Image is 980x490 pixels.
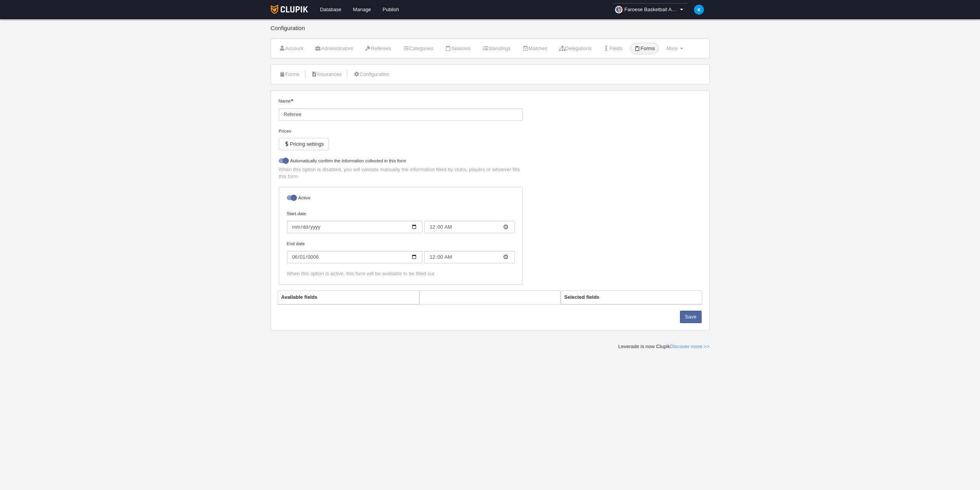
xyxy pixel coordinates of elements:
[287,240,515,263] label: End date
[630,43,659,54] a: Forms
[279,166,523,180] p: When this option is disabled, you will validate manually the information filled by clubs, players...
[694,5,704,15] img: c2l6ZT0zMHgzMCZmcz05JnRleHQ9SyZiZz0wMzliZTU%3D.png
[360,43,395,54] a: Referees
[287,194,515,203] label: Active
[279,98,523,121] label: Name
[555,43,596,54] a: Delegations
[287,251,422,263] input: End date
[291,99,293,101] i: Mandatory
[349,69,394,80] a: Configuration
[441,43,475,54] a: Seasons
[424,251,515,263] input: End date
[424,221,515,233] input: Start date
[279,138,329,150] button: Pricing settings
[478,43,515,54] a: Standings
[287,221,422,233] input: Start date
[618,343,710,350] div: Leverade is now Clupik
[561,291,702,304] th: Selected fields
[275,43,308,54] a: Account
[279,108,523,121] input: Name
[275,69,304,80] a: Forms
[287,210,515,233] label: Start date
[278,291,419,304] th: Available fields
[307,69,346,80] a: Insurances
[670,344,710,349] a: Discover more >>
[271,25,710,39] div: Configuration
[612,3,688,16] a: Faroese Basketball Association
[271,5,308,14] img: Clupik
[518,43,551,54] a: Matches
[279,157,523,166] label: Automatically confirm the information collected in this form
[399,43,437,54] a: Categories
[625,6,678,13] span: Faroese Basketball Association
[279,128,523,135] div: Prices
[662,43,687,54] a: More
[599,43,627,54] a: Fields
[666,45,678,51] span: More
[615,6,623,13] img: OariP9kkekom.30x30.jpg
[287,270,515,277] div: When this option is active, this form will be available to be filled out
[311,43,357,54] a: Administrators
[680,311,702,323] button: Save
